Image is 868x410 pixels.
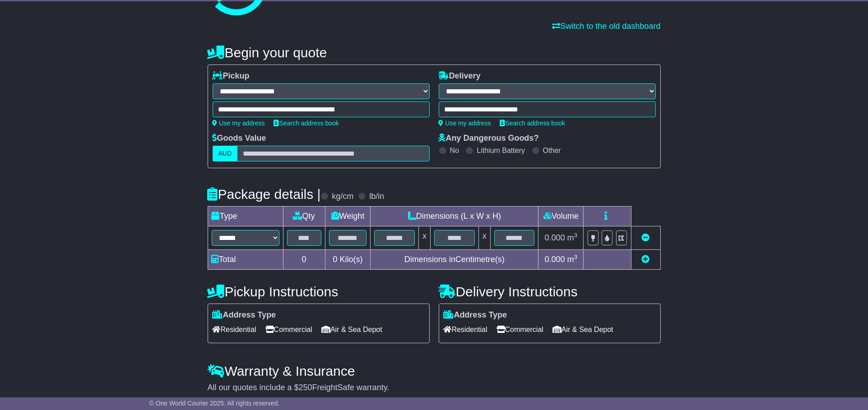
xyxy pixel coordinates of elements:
span: m [567,233,578,242]
label: AUD [213,146,238,161]
label: Lithium Battery [477,146,525,155]
label: lb/in [369,192,384,202]
a: Use my address [213,120,265,127]
td: x [419,226,431,250]
span: Residential [213,322,256,336]
a: Search address book [274,120,339,127]
span: Commercial [265,322,312,336]
td: Weight [325,207,371,226]
a: Remove this item [642,233,650,242]
label: Other [543,146,561,155]
label: Address Type [213,310,276,320]
span: m [567,255,578,264]
td: Type [208,207,283,226]
td: Dimensions (L x W x H) [371,207,538,226]
td: x [478,226,490,250]
span: Air & Sea Depot [321,322,382,336]
label: kg/cm [332,192,353,202]
label: Goods Value [213,134,266,143]
span: Commercial [497,322,543,336]
td: Qty [283,207,325,226]
h4: Warranty & Insurance [208,364,661,378]
span: 0.000 [545,233,565,242]
span: 0 [333,255,337,264]
label: Pickup [213,71,250,81]
a: Search address book [500,120,565,127]
h4: Package details | [208,187,321,202]
h4: Pickup Instructions [208,284,430,299]
h4: Begin your quote [208,45,661,60]
a: Add new item [642,255,650,264]
a: Use my address [439,120,491,127]
span: Air & Sea Depot [552,322,613,336]
td: Total [208,250,283,270]
sup: 3 [574,232,578,239]
td: Dimensions in Centimetre(s) [371,250,538,270]
label: Address Type [444,310,507,320]
span: © One World Courier 2025. All rights reserved. [149,400,280,407]
span: 0.000 [545,255,565,264]
label: Any Dangerous Goods? [439,134,539,143]
span: 250 [299,383,312,392]
td: Kilo(s) [325,250,371,270]
h4: Delivery Instructions [439,284,661,299]
td: 0 [283,250,325,270]
div: All our quotes include a $ FreightSafe warranty. [208,383,661,393]
span: Residential [444,322,487,336]
td: Volume [538,207,584,226]
label: Delivery [439,71,481,81]
a: Switch to the old dashboard [552,22,660,31]
sup: 3 [574,253,578,260]
label: No [450,146,459,155]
